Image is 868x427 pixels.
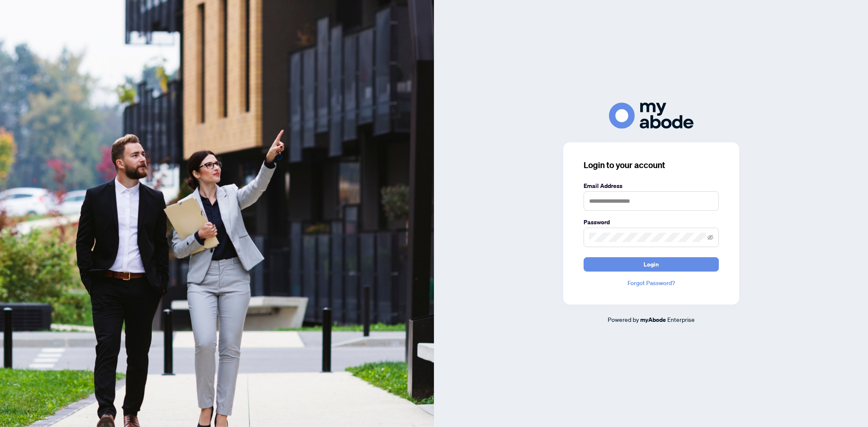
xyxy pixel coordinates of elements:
a: Forgot Password? [584,278,719,288]
span: eye-invisible [707,234,713,240]
a: myAbode [640,315,666,324]
h3: Login to your account [584,159,719,171]
span: Login [644,258,659,271]
label: Email Address [584,181,719,190]
button: Login [584,257,719,272]
img: ma-logo [609,103,693,128]
span: Powered by [608,315,639,323]
span: Enterprise [667,315,695,323]
label: Password [584,218,719,227]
